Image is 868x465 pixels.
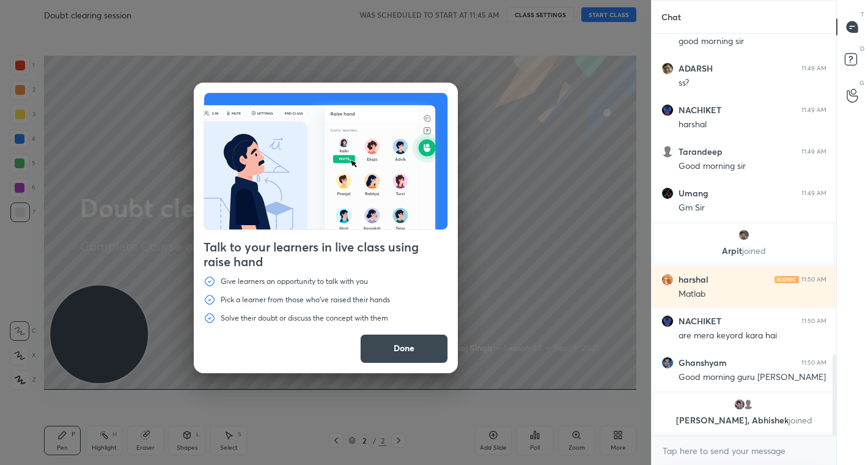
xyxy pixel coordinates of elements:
[679,35,826,48] div: good morning sir
[679,105,721,116] h6: NACHIKET
[679,274,708,285] h6: harshal
[679,202,826,214] div: Gm Sir
[221,313,388,323] p: Solve their doubt or discuss the concept with them
[661,146,674,158] img: default.png
[652,34,836,436] div: grid
[661,273,674,286] img: 3fd60e7bdb1e41c280247a4e3d7ebfc5.jpg
[652,1,691,33] p: Chat
[742,398,754,411] img: default.png
[661,187,674,199] img: 3
[679,160,826,173] div: Good morning sir
[801,190,826,197] div: 11:49 AM
[662,415,826,425] p: [PERSON_NAME], Abhishek
[679,146,723,157] h6: Tarandeep
[801,276,826,283] div: 11:50 AM
[859,78,864,87] p: G
[679,357,727,368] h6: Ghanshyam
[742,245,766,256] span: joined
[204,93,447,229] img: preRahAdop.42c3ea74.svg
[801,359,826,366] div: 11:50 AM
[679,188,708,199] h6: Umang
[679,288,826,300] div: Matlab
[679,371,826,384] div: Good morning guru [PERSON_NAME]
[679,119,826,131] div: harshal
[661,315,674,327] img: ed5160fc3cb24771b74f5fcf249f4f69.jpg
[662,246,826,256] p: Arpit
[204,240,448,269] h4: Talk to your learners in live class using raise hand
[221,277,368,286] p: Give learners an opportunity to talk with you
[661,357,674,369] img: 0570fc1f9a544a7abdb8e151581c01fa.jpg
[661,104,674,116] img: ed5160fc3cb24771b74f5fcf249f4f69.jpg
[789,414,812,426] span: joined
[734,398,746,411] img: d2ae389f6532405c8d2663d7b0f80ceb.jpg
[861,10,864,19] p: T
[360,334,448,363] button: Done
[774,276,799,283] img: iconic-light.a09c19a4.png
[801,318,826,325] div: 11:50 AM
[801,106,826,114] div: 11:49 AM
[679,316,721,327] h6: NACHIKET
[860,44,864,53] p: D
[679,330,826,342] div: are mera keyord kara hai
[221,295,390,305] p: Pick a learner from those who've raised their hands
[679,63,713,74] h6: ADARSH
[801,148,826,155] div: 11:49 AM
[738,229,750,241] img: a8d4bf03aa7543d287d06ee895abd58b.jpg
[679,77,826,89] div: ss?
[661,62,674,75] img: 1af7baabd6ae4a6e84b5ccaea79e69d9.jpg
[801,65,826,72] div: 11:49 AM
